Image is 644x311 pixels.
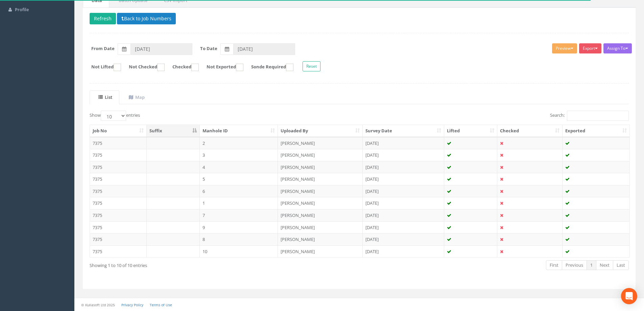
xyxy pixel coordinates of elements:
[278,161,363,173] td: [PERSON_NAME]
[90,173,147,185] td: 7375
[90,245,147,258] td: 7375
[90,221,147,234] td: 7375
[613,260,629,270] a: Last
[90,209,147,221] td: 7375
[15,6,29,13] span: Profile
[200,233,278,245] td: 8
[90,111,140,121] label: Show entries
[444,125,498,137] th: Lifted: activate to sort column ascending
[90,185,147,197] td: 7375
[567,111,629,121] input: Search:
[200,149,278,161] td: 3
[98,94,112,100] uib-tab-heading: List
[200,137,278,149] td: 2
[363,137,444,149] td: [DATE]
[200,161,278,173] td: 4
[233,43,295,55] input: To Date
[278,221,363,234] td: [PERSON_NAME]
[90,149,147,161] td: 7375
[550,111,629,121] label: Search:
[363,185,444,197] td: [DATE]
[278,185,363,197] td: [PERSON_NAME]
[101,111,126,121] select: Showentries
[81,303,115,307] small: © Kullasoft Ltd 2025
[552,43,577,53] button: Preview
[278,137,363,149] td: [PERSON_NAME]
[363,197,444,209] td: [DATE]
[278,173,363,185] td: [PERSON_NAME]
[90,137,147,149] td: 7375
[130,43,192,55] input: From Date
[303,61,320,71] button: Reset
[278,125,363,137] th: Uploaded By: activate to sort column ascending
[200,245,278,258] td: 10
[363,245,444,258] td: [DATE]
[278,233,363,245] td: [PERSON_NAME]
[85,64,121,71] label: Not Lifted
[200,125,278,137] th: Manhole ID: activate to sort column ascending
[596,260,613,270] a: Next
[147,125,200,137] th: Suffix: activate to sort column descending
[90,260,308,269] div: Showing 1 to 10 of 10 entries
[363,233,444,245] td: [DATE]
[90,161,147,173] td: 7375
[200,45,217,52] label: To Date
[278,149,363,161] td: [PERSON_NAME]
[579,43,601,53] button: Export
[363,173,444,185] td: [DATE]
[278,197,363,209] td: [PERSON_NAME]
[363,209,444,221] td: [DATE]
[621,288,637,304] div: Open Intercom Messenger
[200,64,243,71] label: Not Exported
[90,125,147,137] th: Job No: activate to sort column ascending
[166,64,199,71] label: Checked
[244,64,293,71] label: Sonde Required
[90,233,147,245] td: 7375
[91,45,115,52] label: From Date
[363,149,444,161] td: [DATE]
[90,197,147,209] td: 7375
[122,64,165,71] label: Not Checked
[603,43,632,53] button: Assign To
[90,13,116,24] button: Refresh
[363,221,444,234] td: [DATE]
[120,90,152,104] a: Map
[363,125,444,137] th: Survey Date: activate to sort column ascending
[200,221,278,234] td: 9
[278,209,363,221] td: [PERSON_NAME]
[546,260,562,270] a: First
[121,303,143,307] a: Privacy Policy
[117,13,176,24] button: Back to Job Numbers
[563,125,629,137] th: Exported: activate to sort column ascending
[200,209,278,221] td: 7
[90,90,119,104] a: List
[200,197,278,209] td: 1
[363,161,444,173] td: [DATE]
[562,260,587,270] a: Previous
[150,303,172,307] a: Terms of Use
[278,245,363,258] td: [PERSON_NAME]
[200,173,278,185] td: 5
[497,125,563,137] th: Checked: activate to sort column ascending
[129,94,145,100] uib-tab-heading: Map
[587,260,596,270] a: 1
[200,185,278,197] td: 6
